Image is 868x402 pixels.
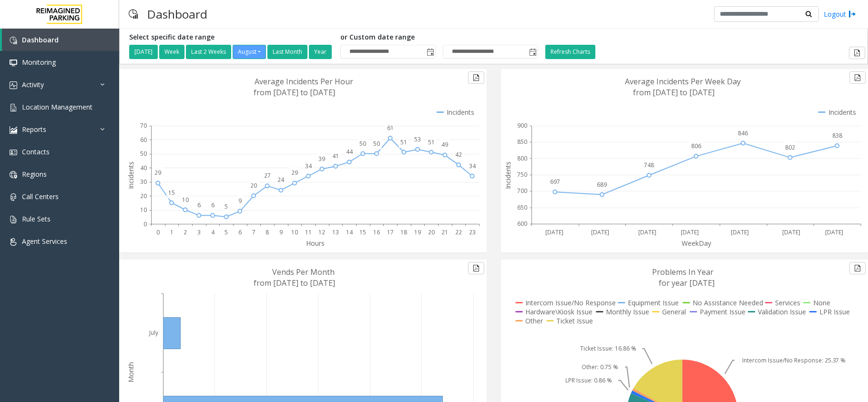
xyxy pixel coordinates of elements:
img: 'icon' [10,126,17,134]
text: 0 [143,220,147,228]
span: Toggle popup [425,45,435,59]
text: 12 [318,228,325,236]
text: 900 [517,121,527,130]
text: 806 [691,142,701,150]
text: 748 [644,161,654,169]
text: 13 [332,228,339,236]
text: 700 [517,187,527,195]
text: 0 [156,228,160,236]
span: Toggle popup [527,45,538,59]
text: for year [DATE] [659,278,715,288]
text: 20 [250,181,257,190]
text: July [148,329,158,337]
text: 23 [469,228,476,236]
text: 846 [738,129,748,137]
text: 5 [225,228,228,236]
span: Call Centers [22,192,59,201]
text: Hours [306,239,325,248]
text: 11 [305,228,312,236]
button: Export to pdf [849,47,865,59]
text: [DATE] [681,228,699,236]
text: Incidents [126,161,135,189]
text: 19 [414,228,421,236]
span: Regions [22,170,47,179]
button: Last 2 Weeks [186,45,231,59]
text: 650 [517,203,527,211]
text: 39 [318,155,325,163]
img: 'icon' [10,238,17,246]
text: 8 [266,228,269,236]
h3: Dashboard [143,2,212,26]
text: 70 [140,121,147,130]
text: 51 [400,138,407,146]
text: 41 [332,152,339,160]
text: 20 [140,192,147,200]
text: 27 [264,171,271,180]
text: Problems In Year [652,267,714,277]
text: 50 [359,140,366,148]
text: 15 [168,189,175,197]
text: 21 [441,228,448,236]
img: 'icon' [10,149,17,156]
span: Rule Sets [22,214,51,223]
text: 802 [785,143,795,151]
text: 44 [346,148,353,156]
text: 3 [197,228,201,236]
text: 15 [359,228,366,236]
span: Activity [22,80,44,89]
text: 850 [517,138,527,146]
text: [DATE] [591,228,609,236]
text: from [DATE] to [DATE] [254,278,335,288]
button: Year [309,45,332,59]
text: 29 [291,169,298,177]
text: 689 [597,181,607,189]
text: Vends Per Month [272,267,335,277]
text: Month [126,362,135,382]
text: 5 [225,202,228,211]
a: Logout [824,9,856,19]
span: Dashboard [22,35,59,44]
a: Dashboard [2,29,119,51]
text: 6 [211,201,214,209]
text: [DATE] [545,228,563,236]
text: Ticket Issue: 16.86 % [580,344,636,352]
text: 14 [346,228,353,236]
text: 9 [238,197,242,205]
text: 49 [441,141,448,149]
span: Contacts [22,147,50,156]
text: 29 [154,169,161,177]
button: Export to pdf [849,71,866,84]
img: logout [848,9,856,19]
text: [DATE] [782,228,800,236]
button: Last Month [267,45,307,59]
span: Monitoring [22,58,56,67]
text: 6 [238,228,242,236]
text: 30 [140,178,147,186]
text: 750 [517,171,527,179]
text: [DATE] [731,228,749,236]
text: Other: 0.75 % [581,363,618,371]
text: 9 [279,228,283,236]
text: [DATE] [825,228,843,236]
button: Refresh Charts [545,45,595,59]
text: 40 [140,164,147,172]
img: 'icon' [10,59,17,67]
text: [DATE] [638,228,656,236]
img: pageIcon [129,2,138,26]
text: Incidents [503,161,512,189]
text: 50 [140,150,147,158]
text: 10 [291,228,298,236]
img: 'icon' [10,81,17,89]
text: from [DATE] to [DATE] [633,87,715,98]
text: 4 [211,228,215,236]
span: Agent Services [22,237,67,246]
button: [DATE] [129,45,158,59]
img: 'icon' [10,216,17,223]
text: 22 [455,228,462,236]
text: Average Incidents Per Week Day [625,76,741,87]
text: 42 [455,151,462,159]
text: 10 [140,206,147,214]
text: 34 [469,162,476,170]
img: 'icon' [10,104,17,111]
button: Export to pdf [849,262,866,274]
